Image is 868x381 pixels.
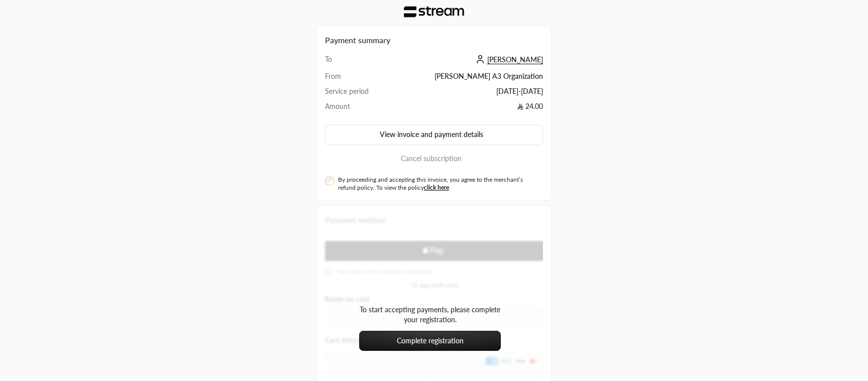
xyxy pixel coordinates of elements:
[487,55,543,64] span: [PERSON_NAME]
[359,305,501,351] span: To start accepting payments, please complete your registration.
[325,86,388,101] td: Service period
[404,6,464,18] img: Company Logo
[388,86,543,101] td: [DATE] - [DATE]
[388,71,543,86] td: [PERSON_NAME] A3 Organization
[473,55,543,64] a: [PERSON_NAME]
[325,54,388,71] td: To
[338,176,539,192] label: By proceeding and accepting this invoice, you agree to the merchant’s refund policy. To view the ...
[424,184,449,191] a: click here
[325,71,388,86] td: From
[325,124,543,146] button: View invoice and payment details
[359,331,501,351] button: Complete registration
[325,153,543,164] button: Cancel subscription
[325,34,543,46] h2: Payment summary
[325,101,388,116] td: Amount
[388,101,543,116] td: 24.00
